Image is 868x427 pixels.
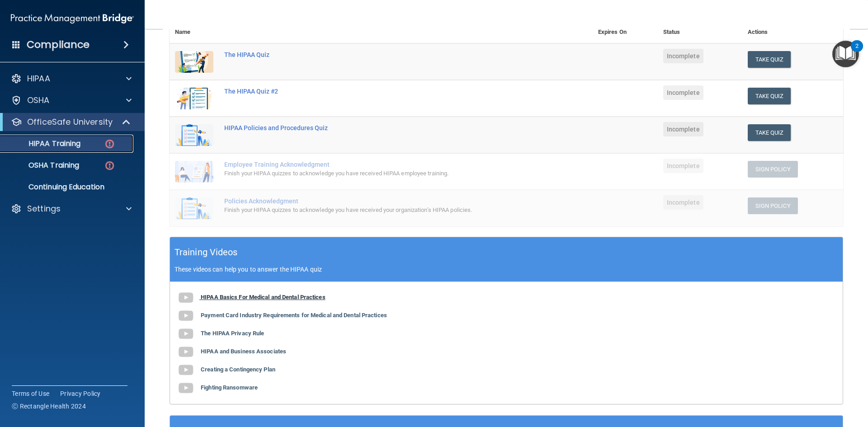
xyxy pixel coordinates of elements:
img: gray_youtube_icon.38fcd6cc.png [177,289,195,307]
b: HIPAA Basics For Medical and Dental Practices [201,294,325,300]
th: Actions [742,21,843,43]
p: OSHA Training [6,161,79,170]
div: Employee Training Acknowledgment [224,161,547,168]
span: Incomplete [663,85,703,100]
img: danger-circle.6113f641.png [104,138,115,150]
div: The HIPAA Quiz [224,51,547,58]
b: Creating a Contingency Plan [201,366,275,373]
button: Open Resource Center, 2 new notifications [832,41,859,67]
a: Privacy Policy [60,389,101,398]
a: Settings [11,203,132,214]
button: Sign Policy [748,161,798,178]
p: HIPAA Training [6,139,80,148]
div: 2 [855,46,859,58]
button: Take Quiz [748,51,791,68]
a: OSHA [11,95,132,106]
div: HIPAA Policies and Procedures Quiz [224,124,547,131]
th: Expires On [593,21,658,43]
p: Settings [27,203,61,214]
b: Payment Card Industry Requirements for Medical and Dental Practices [201,312,387,319]
img: gray_youtube_icon.38fcd6cc.png [177,343,195,361]
span: Incomplete [663,195,703,210]
p: These videos can help you to answer the HIPAA quiz [175,266,838,273]
p: OSHA [27,95,50,106]
span: Incomplete [663,49,703,63]
button: Sign Policy [748,197,798,214]
img: gray_youtube_icon.38fcd6cc.png [177,361,195,379]
th: Status [658,21,742,43]
b: The HIPAA Privacy Rule [201,330,264,337]
h5: Training Videos [175,244,238,260]
button: Take Quiz [748,124,791,141]
a: OfficeSafe University [11,117,131,127]
p: HIPAA [27,73,50,84]
span: Incomplete [663,122,703,136]
p: OfficeSafe University [27,117,113,127]
th: Name [170,21,219,43]
span: Ⓒ Rectangle Health 2024 [12,402,86,411]
a: HIPAA [11,73,132,84]
img: gray_youtube_icon.38fcd6cc.png [177,379,195,397]
img: danger-circle.6113f641.png [104,160,115,171]
div: Finish your HIPAA quizzes to acknowledge you have received HIPAA employee training. [224,168,547,179]
h4: Compliance [27,38,90,51]
span: Incomplete [663,159,703,173]
p: Continuing Education [6,183,129,192]
b: Fighting Ransomware [201,384,258,391]
div: Policies Acknowledgment [224,197,547,205]
img: gray_youtube_icon.38fcd6cc.png [177,307,195,325]
div: The HIPAA Quiz #2 [224,88,547,95]
a: Terms of Use [12,389,49,398]
img: PMB logo [11,9,134,28]
button: Take Quiz [748,88,791,104]
div: Finish your HIPAA quizzes to acknowledge you have received your organization’s HIPAA policies. [224,205,547,216]
b: HIPAA and Business Associates [201,348,286,355]
img: gray_youtube_icon.38fcd6cc.png [177,325,195,343]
